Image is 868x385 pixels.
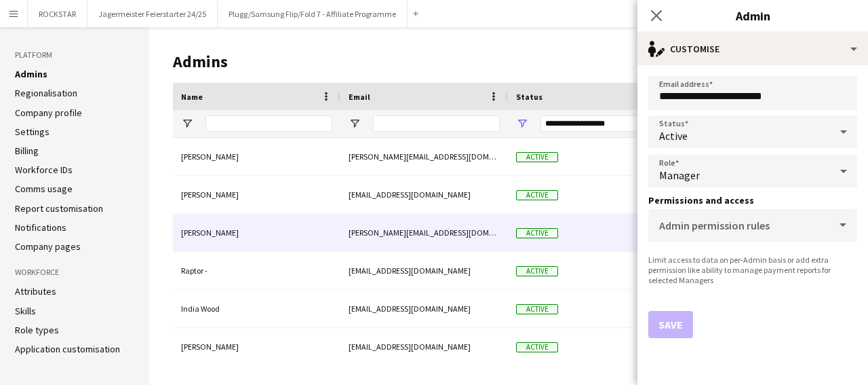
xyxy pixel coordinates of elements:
[181,92,203,102] span: Name
[516,190,558,200] span: Active
[15,87,77,99] a: Regionalisation
[516,342,558,352] span: Active
[637,7,868,24] h3: Admin
[659,219,770,232] mat-label: Admin permission rules
[516,266,558,276] span: Active
[340,290,508,327] div: [EMAIL_ADDRESS][DOMAIN_NAME]
[15,49,134,61] h3: Platform
[516,117,528,130] button: Open Filter Menu
[659,168,700,182] span: Manager
[205,115,332,132] input: Name Filter Input
[87,1,218,27] button: Jägermeister Feierstarter 24/25
[15,107,82,119] a: Company profile
[15,145,39,157] a: Billing
[15,183,73,195] a: Comms usage
[181,117,193,130] button: Open Filter Menu
[340,138,508,175] div: [PERSON_NAME][EMAIL_ADDRESS][DOMAIN_NAME]
[637,33,868,65] div: Customise
[15,324,59,336] a: Role types
[340,214,508,251] div: [PERSON_NAME][EMAIL_ADDRESS][DOMAIN_NAME]
[15,305,36,317] a: Skills
[373,115,500,132] input: Email Filter Input
[173,328,340,365] div: [PERSON_NAME]
[349,117,361,130] button: Open Filter Menu
[15,126,50,138] a: Settings
[173,214,340,251] div: [PERSON_NAME]
[15,343,120,355] a: Application customisation
[173,252,340,289] div: Raptor -
[340,328,508,365] div: [EMAIL_ADDRESS][DOMAIN_NAME]
[648,255,857,285] div: Limit access to data on per-Admin basis or add extra permission like ability to manage payment re...
[15,266,134,278] h3: Workforce
[15,68,47,80] a: Admins
[173,52,743,72] h1: Admins
[340,176,508,213] div: [EMAIL_ADDRESS][DOMAIN_NAME]
[173,176,340,213] div: [PERSON_NAME]
[516,304,558,314] span: Active
[340,252,508,289] div: [EMAIL_ADDRESS][DOMAIN_NAME]
[349,92,370,102] span: Email
[15,240,81,253] a: Company pages
[28,1,87,27] button: ROCKSTAR
[15,202,103,215] a: Report customisation
[15,221,66,234] a: Notifications
[659,129,688,143] span: Active
[15,285,56,297] a: Attributes
[516,228,558,238] span: Active
[516,92,542,102] span: Status
[173,138,340,175] div: [PERSON_NAME]
[516,152,558,162] span: Active
[173,290,340,327] div: India Wood
[218,1,408,27] button: Plugg/Samsung Flip/Fold 7 - Affiliate Programme
[648,194,857,206] h3: Permissions and access
[15,164,73,176] a: Workforce IDs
